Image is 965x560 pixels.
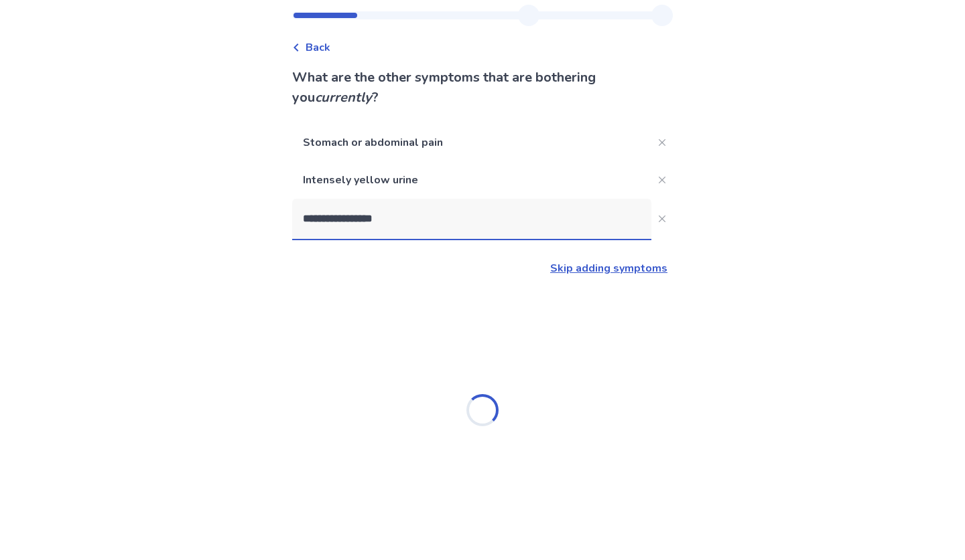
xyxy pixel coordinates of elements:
span: Back [306,39,330,56]
button: Close [651,132,673,153]
p: What are the other symptoms that are bothering you ? [292,68,673,108]
button: Close [651,208,673,229]
a: Skip adding symptoms [550,261,667,276]
input: Close [292,199,651,239]
p: Intensely yellow urine [292,161,651,199]
i: currently [315,88,372,106]
button: Close [651,169,673,191]
p: Stomach or abdominal pain [292,124,651,161]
